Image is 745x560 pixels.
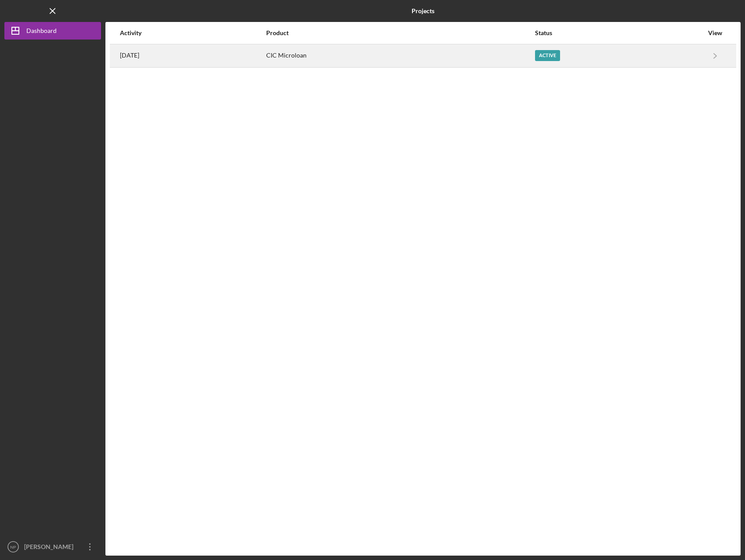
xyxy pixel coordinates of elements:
button: NP[PERSON_NAME] [4,538,101,556]
div: CIC Microloan [266,45,535,67]
time: 2025-10-09 20:48 [120,52,139,59]
button: Dashboard [4,22,101,40]
div: View [704,29,726,36]
div: Dashboard [26,22,57,42]
text: NP [10,545,16,549]
div: Active [535,50,560,61]
div: Status [535,29,703,36]
b: Projects [412,7,434,14]
div: Activity [120,29,265,36]
div: Product [266,29,535,36]
div: [PERSON_NAME] [22,538,79,558]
